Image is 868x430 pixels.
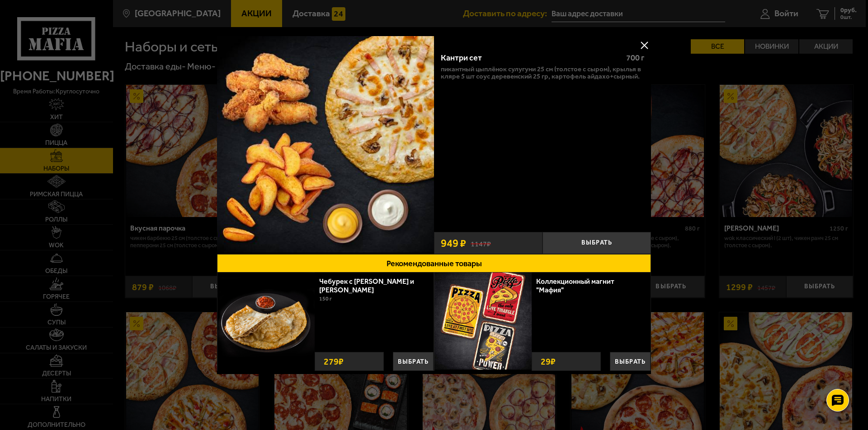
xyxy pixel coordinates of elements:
a: Коллекционный магнит "Мафия" [536,277,614,294]
p: Пикантный цыплёнок сулугуни 25 см (толстое с сыром), крылья в кляре 5 шт соус деревенский 25 гр, ... [441,65,644,80]
s: 1147 ₽ [471,238,491,248]
span: 949 ₽ [441,238,466,249]
span: 700 г [626,53,644,63]
div: Кантри сет [441,53,618,63]
span: 150 г [319,296,332,302]
img: Кантри сет [217,36,434,253]
a: Чебурек с [PERSON_NAME] и [PERSON_NAME] [319,277,414,294]
strong: 29 ₽ [538,352,558,370]
button: Выбрать [542,232,651,254]
button: Выбрать [610,352,651,371]
strong: 279 ₽ [321,352,346,370]
button: Выбрать [393,352,434,371]
button: Рекомендованные товары [217,254,651,273]
a: Кантри сет [217,36,434,254]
